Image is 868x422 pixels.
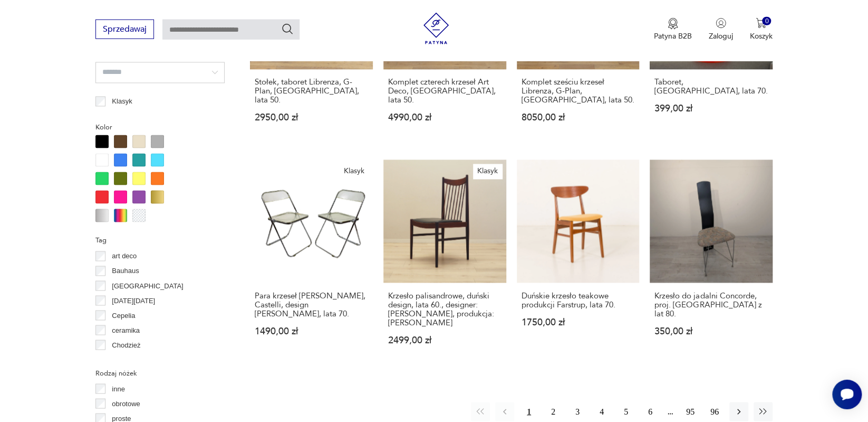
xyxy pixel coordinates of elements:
p: inne [112,383,125,395]
p: 2950,00 zł [255,114,368,123]
p: [GEOGRAPHIC_DATA] [112,280,183,292]
button: 1 [519,402,538,421]
div: 0 [762,17,771,26]
h3: Taboret, [GEOGRAPHIC_DATA], lata 70. [654,78,768,96]
p: Koszyk [750,31,773,41]
button: 96 [705,402,724,421]
button: Zaloguj [709,18,733,41]
h3: Komplet czterech krzeseł Art Deco, [GEOGRAPHIC_DATA], lata 50. [388,78,501,105]
button: Szukaj [281,23,294,35]
a: Krzesło do jadalni Concorde, proj. Torsteina Flatoy z lat 80.Krzesło do jadalni Concorde, proj. [... [650,160,773,365]
h3: Krzesło do jadalni Concorde, proj. [GEOGRAPHIC_DATA] z lat 80. [654,292,768,318]
p: Rodzaj nóżek [95,368,225,379]
button: 4 [592,402,611,421]
h3: Para krzeseł [PERSON_NAME], Castelli, design [PERSON_NAME], lata 70. [255,292,368,318]
p: 350,00 zł [654,327,768,336]
p: Kolor [95,122,225,134]
p: 2499,00 zł [388,336,501,345]
img: Ikona koszyka [756,18,766,29]
h3: Krzesło palisandrowe, duński design, lata 60., designer: [PERSON_NAME], produkcja: [PERSON_NAME] [388,292,501,327]
button: 5 [616,402,635,421]
p: [DATE][DATE] [112,295,155,307]
p: Bauhaus [112,266,139,277]
h3: Stołek, taboret Librenza, G-Plan, [GEOGRAPHIC_DATA], lata 50. [255,78,368,105]
button: Patyna B2B [654,18,692,41]
p: 399,00 zł [654,105,768,114]
p: obrotowe [112,398,140,410]
button: Sprzedawaj [95,20,154,39]
button: 2 [544,402,563,421]
p: Cepelia [112,310,135,322]
p: 8050,00 zł [522,114,635,123]
p: Chodzież [112,340,140,351]
a: KlasykPara krzeseł Plia Anonima, Castelli, design Giancarlo Piretti, lata 70.Para krzeseł [PERSON... [250,160,373,365]
p: Tag [95,235,225,247]
button: 6 [641,402,660,421]
a: Sprzedawaj [95,26,154,34]
iframe: Smartsupp widget button [832,380,862,409]
p: Klasyk [112,96,132,108]
p: Zaloguj [709,31,733,41]
img: Patyna - sklep z meblami i dekoracjami vintage [420,13,452,44]
p: 1490,00 zł [255,327,368,336]
h3: Komplet sześciu krzeseł Librenza, G-Plan, [GEOGRAPHIC_DATA], lata 50. [522,78,635,105]
p: ceramika [112,325,140,336]
a: Ikona medaluPatyna B2B [654,18,692,41]
p: Ćmielów [112,354,138,366]
p: 4990,00 zł [388,114,501,123]
a: KlasykKrzesło palisandrowe, duński design, lata 60., designer: Arne Vodder, produkcja: SibastKrze... [383,160,506,365]
button: 95 [681,402,700,421]
img: Ikonka użytkownika [716,18,726,29]
button: 3 [568,402,587,421]
p: art deco [112,251,137,262]
img: Ikona medalu [668,18,678,30]
button: 0Koszyk [750,18,773,41]
p: Patyna B2B [654,31,692,41]
a: Duńskie krzesło teakowe produkcji Farstrup, lata 70.Duńskie krzesło teakowe produkcji Farstrup, l... [517,160,640,365]
p: 1750,00 zł [522,318,635,327]
h3: Duńskie krzesło teakowe produkcji Farstrup, lata 70. [522,292,635,310]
